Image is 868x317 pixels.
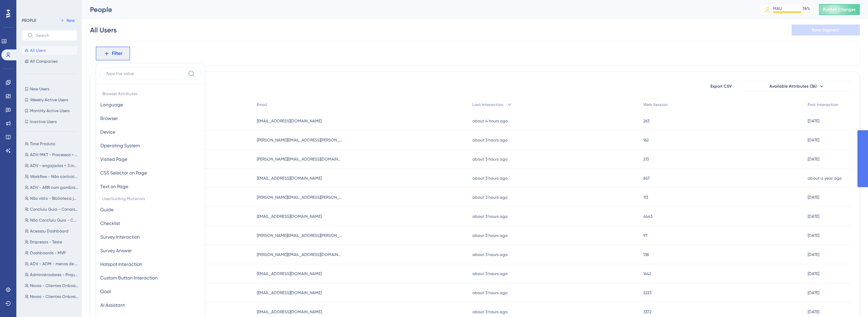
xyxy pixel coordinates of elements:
button: ADV - engajados + 3 meses + Mrr>500 + nro. procs. > 1000 + Sem Peticiona [22,162,81,170]
span: 162 [643,137,649,143]
span: Monthly Active Users [30,108,70,114]
span: Language [100,101,123,109]
button: Available Attributes (36) [742,81,851,92]
time: about 3 hours ago [472,271,507,276]
input: Type the value [106,71,185,76]
span: Workflow - Não contratou [30,174,78,179]
span: All Users [30,48,46,53]
span: [EMAIL_ADDRESS][DOMAIN_NAME] [257,214,322,219]
button: Hotspot Interaction [100,257,201,271]
button: All Users [22,46,77,55]
span: 213 [643,156,649,162]
time: about 3 hours ago [472,252,507,257]
time: about a year ago [808,176,842,181]
span: 97 [643,233,647,238]
time: [DATE] [808,271,819,276]
time: about 3 hours ago [472,290,507,295]
span: [EMAIL_ADDRESS][DOMAIN_NAME] [257,309,322,315]
button: Custom Button Interaction [100,271,201,285]
button: ADV - ARR com gambiarra nos planos de contas [22,183,81,192]
span: [EMAIL_ADDRESS][DOMAIN_NAME] [257,176,322,181]
span: Novos - Clientes Onboarding usuários [30,283,78,288]
time: [DATE] [808,214,819,219]
time: about 3 hours ago [472,176,507,181]
span: Web Session [643,102,668,107]
span: Browser Attributes [100,88,201,98]
time: about 3 hours ago [472,195,507,200]
button: Operating System [100,139,201,152]
button: Novos - Clientes Onboarding usuários [22,282,81,290]
time: [DATE] [808,157,819,162]
button: ADV - ADM - menos de 20 Procs [22,260,81,268]
span: First Interaction [808,102,838,107]
span: Guide [100,206,114,214]
span: Export CSV [710,84,732,89]
button: Time Produto [22,140,81,148]
span: Available Attributes (36) [769,84,817,89]
span: 138 [643,252,649,257]
span: Acessou Dashboard [30,228,69,234]
button: Guide [100,203,201,216]
span: Filter [112,49,122,58]
span: [PERSON_NAME][EMAIL_ADDRESS][PERSON_NAME][DOMAIN_NAME] [257,195,342,200]
span: [EMAIL_ADDRESS][DOMAIN_NAME] [257,271,322,276]
time: about 3 hours ago [472,233,507,238]
button: Não visto - Biblioteca jurídica [22,194,81,202]
div: 76 % [803,6,810,11]
button: Survey Answer [100,244,201,257]
button: Acessou Dashboard [22,227,81,235]
span: AI Assistant [100,301,125,309]
time: [DATE] [808,290,819,295]
span: Não visto - Biblioteca jurídica [30,196,78,201]
span: Weekly Active Users [30,97,68,103]
button: Browser [100,111,201,125]
span: 3372 [643,309,651,315]
span: Empresas - Teste [30,239,62,245]
time: about 3 hours ago [472,310,507,314]
span: UserGuiding Materials [100,193,201,203]
span: 1642 [643,271,651,276]
span: [PERSON_NAME][EMAIL_ADDRESS][PERSON_NAME][DOMAIN_NAME] [257,233,342,238]
span: Text on Page [100,182,128,191]
span: [EMAIL_ADDRESS][DOMAIN_NAME] [257,118,322,124]
span: Time Produto [30,141,55,147]
button: Weekly Active Users [22,96,77,104]
button: Checklist [100,216,201,230]
span: [PERSON_NAME][EMAIL_ADDRESS][DOMAIN_NAME] [257,252,342,257]
span: ADV - engajados + 3 meses + Mrr>500 + nro. procs. > 1000 + Sem Peticiona [30,163,78,168]
span: Custom Button Interaction [100,274,158,282]
span: Last Interaction [472,102,503,107]
span: New Users [30,86,49,92]
button: Export CSV [704,81,738,92]
span: Email [257,102,267,107]
button: Goal [100,285,201,298]
input: Search [36,33,71,38]
span: Survey Interaction [100,233,140,241]
span: Não Concluiu Guia - Canais de Integração [30,217,78,223]
time: about 4 hours ago [472,119,508,123]
time: [DATE] [808,252,819,257]
span: Administradores - Projuris ADV [30,272,78,277]
span: Device [100,128,115,136]
time: [DATE] [808,119,819,123]
span: [PERSON_NAME][EMAIL_ADDRESS][DOMAIN_NAME] [257,156,342,162]
button: CSS Selector on Page [100,166,201,180]
button: Device [100,125,201,139]
time: about 3 hours ago [472,138,507,142]
span: [PERSON_NAME][EMAIL_ADDRESS][PERSON_NAME][DOMAIN_NAME] [257,137,342,143]
span: Checklist [100,219,120,227]
button: New Users [22,85,77,93]
span: Visited Page [100,155,127,163]
span: [EMAIL_ADDRESS][DOMAIN_NAME] [257,290,322,296]
button: Publish Changes [819,4,860,15]
div: All Users [90,25,117,35]
button: Novos - Clientes Onboarding admin [22,292,81,301]
button: Save Segment [792,25,860,35]
span: 113 [643,195,648,200]
div: MAU [773,6,782,11]
span: All Companies [30,59,58,64]
span: ADV/MKT - Processos > 500 + 3+meses de casa + Sem Workflow [30,152,78,157]
span: New [67,18,75,23]
button: Empresas - Teste [22,238,81,246]
button: Dashboards - MVP [22,249,81,257]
